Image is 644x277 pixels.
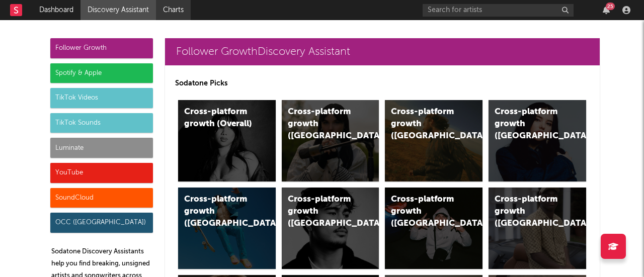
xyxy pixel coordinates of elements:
[50,213,153,233] div: OCC ([GEOGRAPHIC_DATA])
[489,100,586,181] a: Cross-platform growth ([GEOGRAPHIC_DATA])
[606,3,615,10] div: 25
[184,106,253,130] div: Cross-platform growth (Overall)
[175,77,590,89] p: Sodatone Picks
[184,194,253,230] div: Cross-platform growth ([GEOGRAPHIC_DATA])
[165,38,600,65] a: Follower GrowthDiscovery Assistant
[423,4,574,17] input: Search for artists
[495,106,563,142] div: Cross-platform growth ([GEOGRAPHIC_DATA])
[50,188,153,208] div: SoundCloud
[50,38,153,58] div: Follower Growth
[50,88,153,108] div: TikTok Videos
[178,188,276,269] a: Cross-platform growth ([GEOGRAPHIC_DATA])
[178,100,276,181] a: Cross-platform growth (Overall)
[288,106,356,142] div: Cross-platform growth ([GEOGRAPHIC_DATA])
[50,113,153,133] div: TikTok Sounds
[495,194,563,230] div: Cross-platform growth ([GEOGRAPHIC_DATA])
[385,100,482,181] a: Cross-platform growth ([GEOGRAPHIC_DATA])
[391,106,459,142] div: Cross-platform growth ([GEOGRAPHIC_DATA])
[391,194,459,230] div: Cross-platform growth ([GEOGRAPHIC_DATA]/GSA)
[50,138,153,158] div: Luminate
[282,100,379,181] a: Cross-platform growth ([GEOGRAPHIC_DATA])
[603,6,610,14] button: 25
[385,188,482,269] a: Cross-platform growth ([GEOGRAPHIC_DATA]/GSA)
[288,194,356,230] div: Cross-platform growth ([GEOGRAPHIC_DATA])
[50,163,153,183] div: YouTube
[282,188,379,269] a: Cross-platform growth ([GEOGRAPHIC_DATA])
[489,188,586,269] a: Cross-platform growth ([GEOGRAPHIC_DATA])
[50,63,153,83] div: Spotify & Apple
